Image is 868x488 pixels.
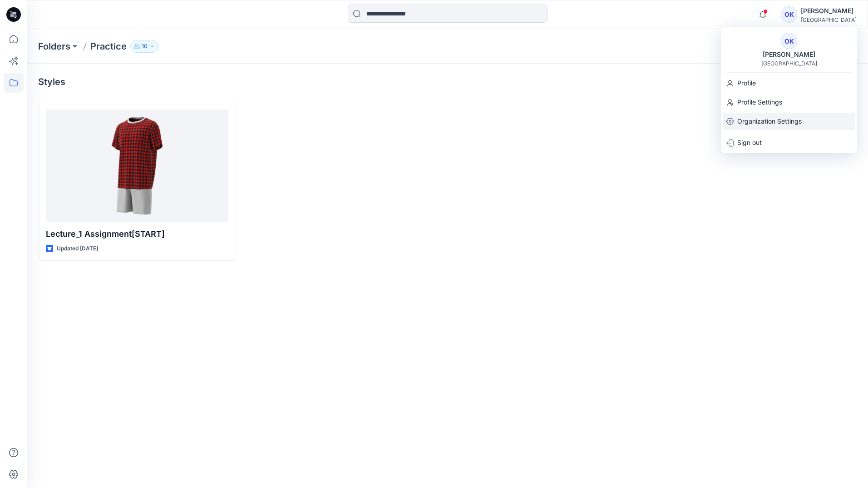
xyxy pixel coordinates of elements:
[721,75,857,92] a: Profile
[801,5,857,16] div: [PERSON_NAME]
[721,94,857,111] a: Profile Settings
[761,60,817,67] div: [GEOGRAPHIC_DATA]
[46,228,228,240] p: Lecture_1 Assignment[START]
[57,244,98,254] p: Updated [DATE]
[142,41,148,51] p: 10
[781,33,797,49] div: OK
[737,75,756,92] p: Profile
[737,134,762,151] p: Sign out
[737,94,782,111] p: Profile Settings
[801,16,857,23] div: [GEOGRAPHIC_DATA]
[737,113,802,130] p: Organization Settings
[130,40,159,53] button: 10
[757,49,821,60] div: [PERSON_NAME]
[38,76,65,87] h4: Styles
[46,110,228,222] a: Lecture_1 Assignment[START]
[781,6,797,23] div: OK
[90,40,127,53] p: Practice
[721,113,857,130] a: Organization Settings
[38,40,70,53] a: Folders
